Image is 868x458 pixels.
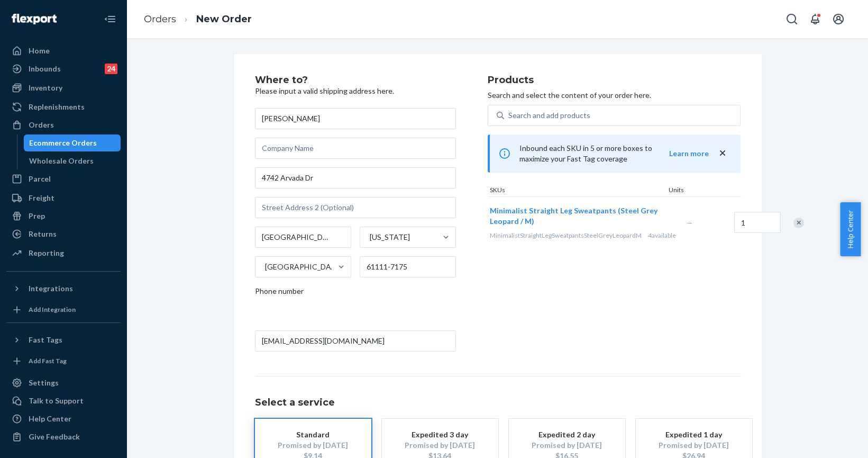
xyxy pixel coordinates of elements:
[6,374,121,391] a: Settings
[488,75,741,86] h2: Products
[488,90,741,101] p: Search and select the content of your order here.
[6,226,121,243] a: Returns
[488,134,741,173] div: Inbound each SKU in 5 or more boxes to maximize your Fast Tag coverage
[29,356,67,365] div: Add Fast Tag
[525,429,609,440] div: Expedited 2 day
[490,231,642,239] span: MinimalistStraightLegSweatpantsSteelGreyLeopardM
[666,185,714,196] div: Units
[255,75,456,86] h2: Where to?
[255,398,741,408] h1: Select a service
[105,64,117,74] div: 24
[6,116,121,133] a: Orders
[360,256,456,277] input: ZIP Code
[255,197,456,218] input: Street Address 2 (Optional)
[29,193,54,203] div: Freight
[6,245,121,262] a: Reporting
[29,174,51,184] div: Parcel
[255,86,456,96] p: Please input a valid shipping address here.
[255,108,456,129] input: First & Last Name
[781,8,802,30] button: Open Search Box
[29,102,85,112] div: Replenishments
[255,286,304,301] span: Phone number
[6,190,121,206] a: Freight
[370,232,410,243] div: [US_STATE]
[24,152,121,169] a: Wholesale Orders
[6,301,121,318] a: Add Integration
[793,218,804,228] div: Remove Item
[29,248,64,258] div: Reporting
[29,378,59,388] div: Settings
[652,440,736,451] div: Promised by [DATE]
[490,205,674,227] button: Minimalist Straight Leg Sweatpants (Steel Grey Leopard / M)
[6,428,121,445] button: Give Feedback
[29,432,80,442] div: Give Feedback
[196,13,252,25] a: New Order
[6,42,121,59] a: Home
[255,330,456,352] input: Email (Only Required for International)
[29,64,61,74] div: Inbounds
[734,212,781,233] input: Quantity
[6,353,121,370] a: Add Fast Tag
[840,202,861,256] button: Help Center
[29,283,73,294] div: Integrations
[29,229,57,239] div: Returns
[6,79,121,96] a: Inventory
[24,134,121,151] a: Ecommerce Orders
[488,185,666,196] div: SKUs
[669,148,709,159] button: Learn more
[271,429,355,440] div: Standard
[508,110,590,121] div: Search and add products
[271,440,355,451] div: Promised by [DATE]
[99,8,121,30] button: Close Navigation
[265,262,337,272] div: [GEOGRAPHIC_DATA]
[369,232,370,243] input: [US_STATE]
[6,170,121,187] a: Parcel
[255,227,351,248] input: City
[687,218,693,227] span: —
[29,120,54,130] div: Orders
[255,167,456,188] input: Street Address
[652,429,736,440] div: Expedited 1 day
[12,14,57,24] img: Flexport logo
[29,211,45,221] div: Prep
[6,392,121,409] a: Talk to Support
[255,138,456,159] input: Company Name
[29,156,94,166] div: Wholesale Orders
[29,138,97,148] div: Ecommerce Orders
[398,429,482,440] div: Expedited 3 day
[6,280,121,297] button: Integrations
[29,83,62,93] div: Inventory
[144,13,176,25] a: Orders
[29,335,62,345] div: Fast Tags
[264,262,265,272] input: [GEOGRAPHIC_DATA]
[490,206,657,226] span: Minimalist Straight Leg Sweatpants (Steel Grey Leopard / M)
[717,148,728,159] button: close
[828,8,849,30] button: Open account menu
[135,4,260,35] ol: breadcrumbs
[29,414,71,424] div: Help Center
[6,98,121,115] a: Replenishments
[805,8,826,30] button: Open notifications
[648,231,676,239] span: 4 available
[6,60,121,77] a: Inbounds24
[6,208,121,224] a: Prep
[6,410,121,427] a: Help Center
[398,440,482,451] div: Promised by [DATE]
[29,396,84,406] div: Talk to Support
[29,46,50,56] div: Home
[6,331,121,348] button: Fast Tags
[525,440,609,451] div: Promised by [DATE]
[29,305,76,314] div: Add Integration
